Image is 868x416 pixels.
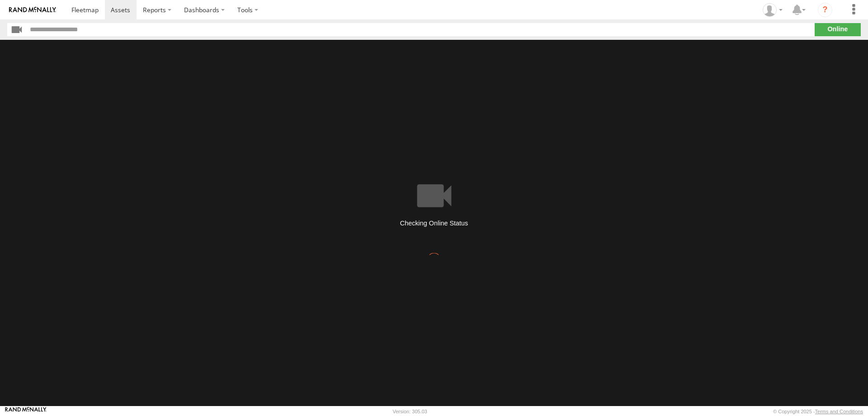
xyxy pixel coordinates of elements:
i: ? [818,3,832,17]
a: Terms and Conditions [815,409,863,414]
a: Visit our Website [5,407,47,416]
img: rand-logo.svg [9,7,56,13]
div: Version: 305.03 [393,409,427,414]
div: MANUEL HERNANDEZ [759,3,786,17]
div: © Copyright 2025 - [773,409,863,414]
